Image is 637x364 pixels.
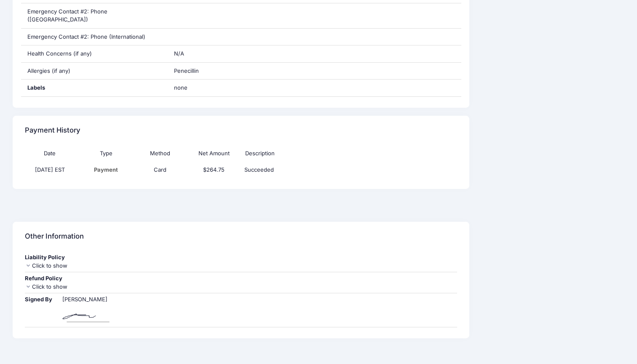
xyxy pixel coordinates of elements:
td: [DATE] EST [25,162,79,178]
div: Health Concerns (if any) [21,45,168,62]
div: Allergies (if any) [21,63,168,80]
th: Date [25,145,79,162]
div: [PERSON_NAME] [62,295,114,304]
div: Click to show [25,283,457,291]
span: N/A [174,50,184,57]
th: Method [133,145,187,162]
div: Emergency Contact #2: Phone (International) [21,29,168,45]
div: Refund Policy [25,274,457,283]
th: Net Amount [187,145,241,162]
div: Signed By [25,295,61,304]
div: Emergency Contact #2: Phone ([GEOGRAPHIC_DATA]) [21,3,168,28]
div: Liability Policy [25,253,457,262]
div: Click to show [25,262,457,270]
h4: Other Information [25,225,84,249]
div: Labels [21,80,168,96]
th: Description [241,145,403,162]
td: Card [133,162,187,178]
td: Payment [79,162,133,178]
td: Succeeded [241,162,403,178]
img: g8YNLdClxAmIAAAAABJRU5ErkJggg== [62,304,114,325]
h4: Payment History [25,119,80,143]
th: Type [79,145,133,162]
span: Penecillin [174,67,199,74]
span: none [174,84,279,92]
td: $264.75 [187,162,241,178]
